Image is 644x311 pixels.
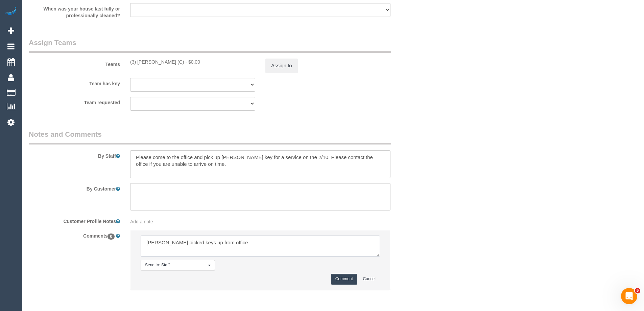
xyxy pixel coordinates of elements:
[359,274,380,284] button: Cancel
[331,274,357,284] button: Comment
[24,150,125,159] label: By Staff
[24,216,125,225] label: Customer Profile Notes
[141,260,215,270] button: Send to: Staff
[24,97,125,106] label: Team requested
[130,219,153,224] span: Add a note
[130,59,255,65] div: 0 hours x $0.00/hour
[29,38,391,53] legend: Assign Teams
[108,234,115,240] span: 0
[635,288,640,293] span: 5
[621,288,637,304] iframe: Intercom live chat
[24,3,125,19] label: When was your house last fully or professionally cleaned?
[265,59,298,73] button: Assign to
[4,7,18,16] img: Automaid Logo
[145,262,206,268] span: Send to: Staff
[29,129,391,145] legend: Notes and Comments
[24,183,125,192] label: By Customer
[24,78,125,87] label: Team has key
[24,230,125,239] label: Comments
[24,59,125,68] label: Teams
